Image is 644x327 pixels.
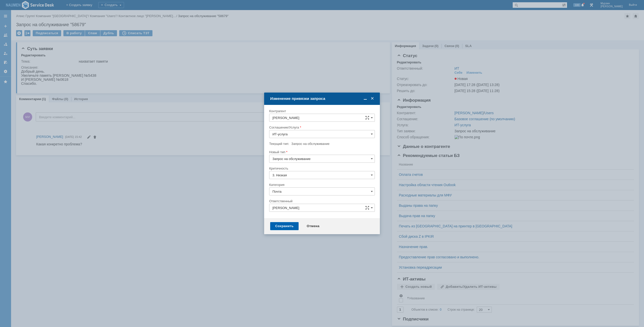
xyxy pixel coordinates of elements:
div: Соглашение/Услуга [269,126,374,129]
span: Сложная форма [365,206,369,210]
div: Категория [269,183,374,186]
label: Текущий тип: [269,142,289,146]
span: Сложная форма [365,116,369,120]
div: Критичность [269,167,374,170]
div: Изменение привязки запроса [270,96,375,101]
span: Свернуть (Ctrl + M) [363,96,368,101]
span: Закрыть [370,96,375,101]
div: Контрагент [269,109,374,113]
div: Ответственный [269,199,374,203]
span: Запрос на обслуживание [291,142,330,146]
div: Новый тип [269,150,374,154]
